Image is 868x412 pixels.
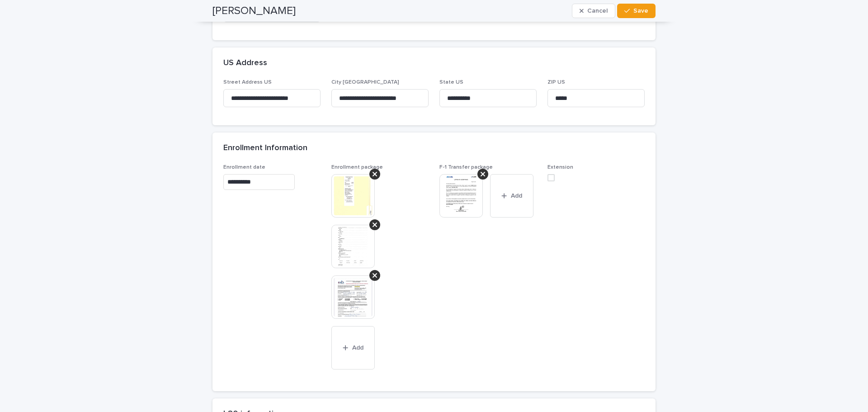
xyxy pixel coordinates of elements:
span: State US [439,80,463,85]
button: Cancel [572,4,615,18]
span: Add [511,193,522,199]
h2: [PERSON_NAME] [212,5,296,18]
button: Add [490,174,533,218]
span: ZIP US [547,80,565,85]
span: City [GEOGRAPHIC_DATA] [331,80,399,85]
button: Add [331,326,375,369]
span: Street Address US [223,80,272,85]
button: Save [617,4,656,18]
span: Enrollment package [331,165,383,170]
h2: Enrollment Information [223,143,307,153]
span: Add [352,345,363,351]
span: Enrollment date [223,165,265,170]
span: Cancel [587,8,608,14]
span: Save [633,8,648,14]
span: Extension [547,165,573,170]
span: F-1 Transfer package [439,165,493,170]
h2: US Address [223,58,267,68]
